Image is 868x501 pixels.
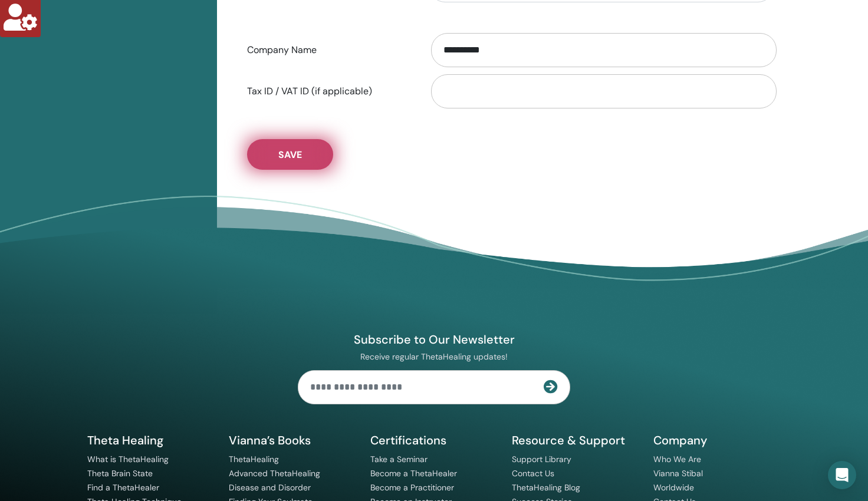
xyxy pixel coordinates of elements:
a: Become a ThetaHealer [370,468,457,479]
h4: Subscribe to Our Newsletter [298,332,570,347]
a: Who We Are [653,454,701,464]
a: Theta Brain State [87,468,153,479]
a: Disease and Disorder [229,482,311,493]
div: Open Intercom Messenger [828,461,856,489]
a: Vianna Stibal [653,468,703,479]
h5: Resource & Support [512,433,639,448]
h5: Theta Healing [87,433,215,448]
button: Save [247,139,333,170]
h5: Vianna’s Books [229,433,356,448]
p: Receive regular ThetaHealing updates! [298,351,570,362]
a: Become a Practitioner [370,482,454,493]
h5: Company [653,433,781,448]
a: ThetaHealing [229,454,279,464]
a: What is ThetaHealing [87,454,169,464]
a: Advanced ThetaHealing [229,468,320,479]
a: Contact Us [512,468,554,479]
span: Save [278,149,302,161]
a: Worldwide [653,482,694,493]
a: Support Library [512,454,571,464]
label: Company Name [238,39,420,61]
label: Tax ID / VAT ID (if applicable) [238,80,420,103]
a: ThetaHealing Blog [512,482,580,493]
h5: Certifications [370,433,498,448]
a: Find a ThetaHealer [87,482,159,493]
a: Take a Seminar [370,454,428,464]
